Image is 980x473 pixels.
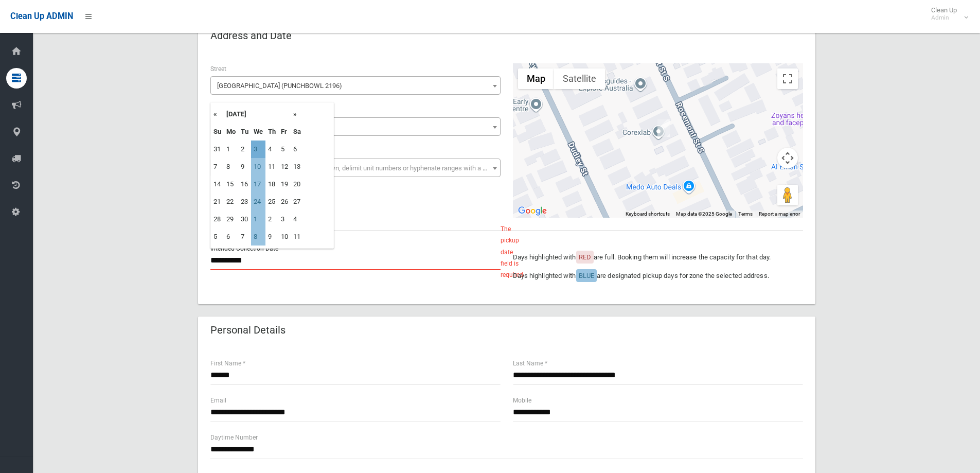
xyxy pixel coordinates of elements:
td: 12 [278,158,291,176]
th: Su [211,123,224,141]
td: 6 [291,141,304,158]
p: Days highlighted with are designated pickup days for zone the selected address. [513,270,803,282]
a: Report a map error [759,211,800,217]
th: Th [265,123,278,141]
td: 18 [265,176,278,193]
th: » [291,106,304,123]
header: Address and Date [198,26,304,46]
span: Rosemont Street South (PUNCHBOWL 2196) [213,79,498,93]
span: 29 [213,120,498,134]
th: Sa [291,123,304,141]
th: Fr [278,123,291,141]
span: Map data ©2025 Google [676,211,732,217]
span: Clean Up ADMIN [10,11,73,21]
button: Map camera controls [777,148,798,168]
button: Keyboard shortcuts [626,211,670,218]
td: 9 [238,158,251,176]
td: 5 [278,141,291,158]
th: « [211,106,224,123]
span: BLUE [579,272,594,279]
span: 29 [210,117,501,136]
td: 31 [211,141,224,158]
th: Mo [224,123,238,141]
td: 4 [291,211,304,228]
button: Drag Pegman onto the map to open Street View [777,185,798,205]
td: 9 [265,228,278,246]
button: Show street map [518,68,554,89]
td: 1 [251,211,265,228]
td: 10 [251,158,265,176]
td: 2 [265,211,278,228]
img: Google [515,204,549,218]
header: Personal Details [198,320,298,340]
td: 11 [291,228,304,246]
a: Terms (opens in new tab) [738,211,753,217]
td: 21 [211,193,224,211]
a: Open this area in Google Maps (opens a new window) [515,204,549,218]
td: 8 [224,158,238,176]
td: 17 [251,176,265,193]
td: 26 [278,193,291,211]
td: 15 [224,176,238,193]
button: Show satellite imagery [554,68,605,89]
span: Clean Up [926,6,967,22]
td: 24 [251,193,265,211]
td: 3 [278,211,291,228]
td: 13 [291,158,304,176]
td: 10 [278,228,291,246]
span: Select the unit number from the dropdown, delimit unit numbers or hyphenate ranges with a comma [217,164,505,172]
td: 6 [224,228,238,246]
span: The pickup date field is required [501,223,523,281]
td: 23 [238,193,251,211]
td: 5 [211,228,224,246]
p: Days highlighted with are full. Booking them will increase the capacity for that day. [513,251,803,264]
th: We [251,123,265,141]
button: Toggle fullscreen view [777,68,798,89]
td: 22 [224,193,238,211]
td: 20 [291,176,304,193]
td: 30 [238,211,251,228]
div: 29 Rosemont Street South, PUNCHBOWL NSW 2196 [657,119,670,137]
td: 4 [265,141,278,158]
td: 11 [265,158,278,176]
td: 3 [251,141,265,158]
td: 29 [224,211,238,228]
td: 14 [211,176,224,193]
td: 8 [251,228,265,246]
td: 7 [211,158,224,176]
td: 25 [265,193,278,211]
td: 7 [238,228,251,246]
th: Tu [238,123,251,141]
td: 1 [224,141,238,158]
span: Rosemont Street South (PUNCHBOWL 2196) [210,76,501,95]
td: 28 [211,211,224,228]
small: Admin [931,14,957,22]
td: 19 [278,176,291,193]
span: RED [579,253,591,261]
td: 2 [238,141,251,158]
td: 16 [238,176,251,193]
td: 27 [291,193,304,211]
th: [DATE] [224,106,291,123]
